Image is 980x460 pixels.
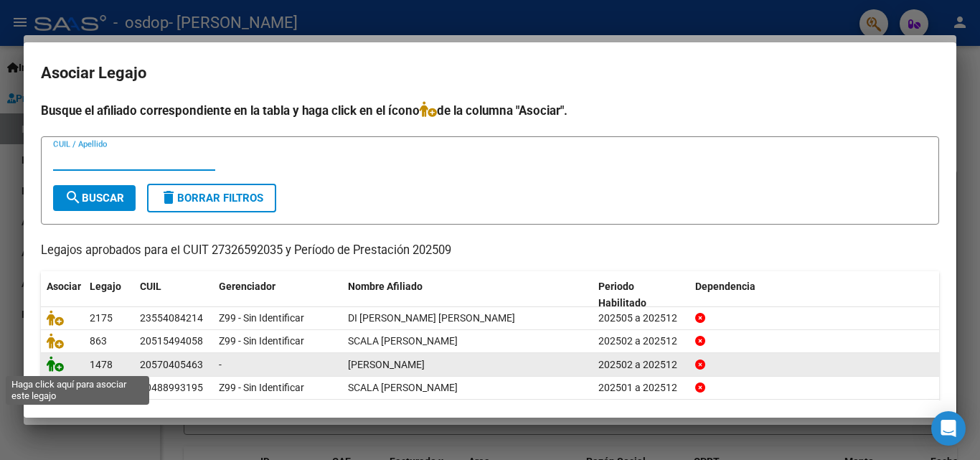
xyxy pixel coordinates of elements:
div: 202502 a 202512 [598,357,684,373]
div: 20515494058 [140,333,203,349]
span: Z99 - Sin Identificar [219,335,304,347]
span: HERNANDEZ TOMAS [348,359,425,370]
span: Dependencia [695,281,755,292]
span: Gerenciador [219,281,275,292]
span: - [219,359,222,370]
h4: Busque el afiliado correspondiente en la tabla y haga click en el ícono de la columna "Asociar". [41,101,939,120]
span: Z99 - Sin Identificar [219,312,304,324]
div: 202502 a 202512 [598,333,684,349]
datatable-header-cell: Legajo [84,271,134,319]
span: Buscar [65,192,124,205]
div: Open Intercom Messenger [931,411,966,446]
datatable-header-cell: Asociar [41,271,84,319]
span: Nombre Afiliado [348,281,423,292]
span: 525 [90,382,107,393]
button: Buscar [53,185,136,211]
h2: Asociar Legajo [41,60,939,87]
span: 2175 [90,312,113,324]
span: SCALA LUCA ALEJANDRO [348,382,458,393]
span: Periodo Habilitado [598,281,646,309]
mat-icon: delete [160,189,177,206]
span: 1478 [90,359,113,370]
datatable-header-cell: Dependencia [689,271,940,319]
div: 20570405463 [140,357,203,373]
span: CUIL [140,281,161,292]
mat-icon: search [65,189,82,206]
datatable-header-cell: CUIL [134,271,213,319]
datatable-header-cell: Nombre Afiliado [342,271,593,319]
span: 863 [90,335,107,347]
div: 202505 a 202512 [598,310,684,327]
div: 23554084214 [140,310,203,327]
span: SCALA IVO ALEJANDRO [348,335,458,347]
span: Asociar [47,281,81,292]
span: DI POMPO MARIA EMMA [348,312,515,324]
div: 202501 a 202512 [598,380,684,396]
button: Borrar Filtros [147,184,276,212]
span: Z99 - Sin Identificar [219,382,304,393]
span: Borrar Filtros [160,192,263,205]
div: 20488993195 [140,380,203,396]
span: Legajo [90,281,121,292]
datatable-header-cell: Gerenciador [213,271,342,319]
datatable-header-cell: Periodo Habilitado [593,271,689,319]
p: Legajos aprobados para el CUIT 27326592035 y Período de Prestación 202509 [41,242,939,260]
